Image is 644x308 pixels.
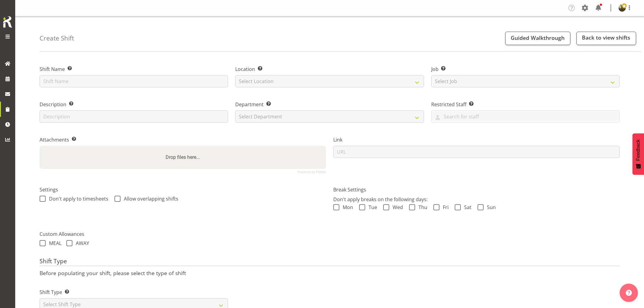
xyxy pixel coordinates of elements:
[511,34,565,41] span: Guided Walkthrough
[40,65,228,73] label: Shift Name
[461,204,471,210] span: Sat
[632,133,644,175] button: Feedback - Show survey
[415,204,427,210] span: Thu
[121,196,178,202] span: Allow overlapping shifts
[635,139,641,161] span: Feedback
[40,186,326,193] label: Settings
[576,32,636,45] a: Back to view shifts
[40,101,228,108] label: Description
[333,146,620,158] input: URL
[40,230,620,238] label: Custom Allowances
[40,289,228,296] label: Shift Type
[40,136,326,143] label: Attachments
[2,15,14,29] img: Rosterit icon logo
[389,204,403,210] span: Wed
[235,65,424,73] label: Location
[72,240,89,246] span: AWAY
[431,65,620,73] label: Job
[439,204,449,210] span: Fri
[626,290,632,296] img: help-xxl-2.png
[333,196,620,203] p: Don't apply breaks on the following days:
[505,32,570,45] button: Guided Walkthrough
[163,151,202,163] label: Drop files here...
[339,204,353,210] span: Mon
[431,101,620,108] label: Restricted Staff
[46,196,108,202] span: Don't apply to timesheets
[40,110,228,123] input: Description
[40,75,228,87] input: Shift Name
[618,4,626,12] img: filipo-iupelid4dee51ae661687a442d92e36fb44151.png
[432,112,619,121] input: Search for staff
[46,240,61,246] span: MEAL
[333,186,620,193] label: Break Settings
[40,270,620,276] p: Before populating your shift, please select the type of shift
[298,171,326,173] a: Powered by PQINA
[235,101,424,108] label: Department
[40,258,620,266] h4: Shift Type
[484,204,496,210] span: Sun
[40,35,74,42] h4: Create Shift
[333,136,620,143] label: Link
[365,204,377,210] span: Tue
